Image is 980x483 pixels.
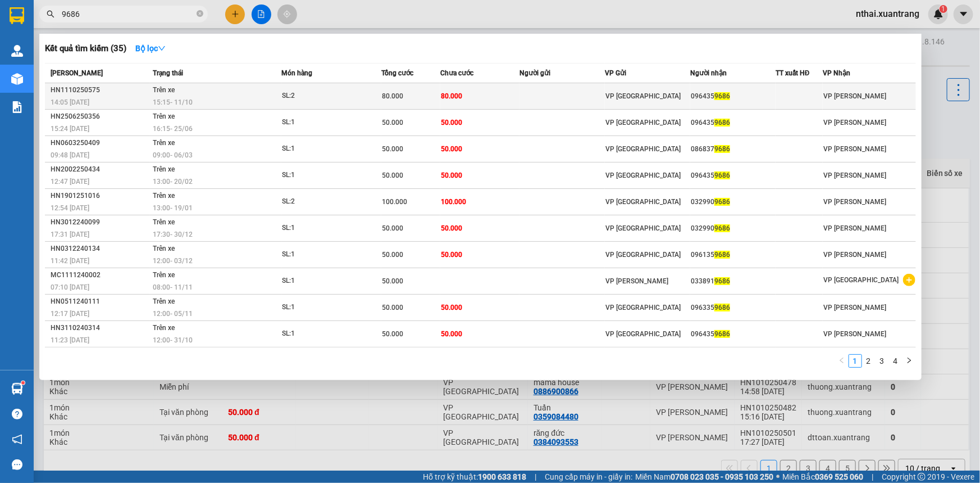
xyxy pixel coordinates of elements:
span: 12:00 - 31/10 [153,336,193,344]
li: 2 [862,354,876,368]
img: logo-vxr [10,7,24,24]
span: 9686 [714,198,730,206]
span: [PERSON_NAME] [51,69,103,77]
span: Tổng cước [381,69,413,77]
div: SL: 2 [282,90,366,102]
li: 3 [876,354,889,368]
span: search [47,10,54,18]
span: VP [GEOGRAPHIC_DATA] [605,145,681,153]
li: 4 [889,354,902,368]
span: VP [GEOGRAPHIC_DATA] [605,224,681,232]
span: 12:54 [DATE] [51,204,89,212]
span: left [838,357,845,364]
span: 13:00 - 19/01 [153,204,193,212]
span: Trên xe [153,245,175,252]
span: Trên xe [153,112,175,120]
img: solution-icon [11,101,23,113]
li: Next Page [902,354,916,368]
span: VP [GEOGRAPHIC_DATA] [823,276,899,284]
span: 08:00 - 11/11 [153,283,193,291]
span: 50.000 [441,119,462,127]
span: VP [GEOGRAPHIC_DATA] [605,304,681,312]
span: 12:00 - 05/11 [153,310,193,318]
span: VP [GEOGRAPHIC_DATA] [605,330,681,338]
span: 50.000 [441,145,462,153]
div: 032990 [691,196,775,208]
span: 50.000 [382,171,403,179]
span: 9686 [714,171,730,179]
span: 9686 [714,251,730,259]
span: 50.000 [441,171,462,179]
span: 50.000 [382,251,403,259]
span: VP [PERSON_NAME] [823,119,886,127]
span: Người nhận [690,69,727,77]
span: 11:23 [DATE] [51,336,89,344]
span: message [12,459,22,470]
span: 50.000 [441,330,462,338]
a: 2 [863,355,875,367]
span: 80.000 [382,92,403,100]
span: VP [GEOGRAPHIC_DATA] [605,92,681,100]
span: VP [PERSON_NAME] [823,92,886,100]
span: 50.000 [382,224,403,232]
span: 11:42 [DATE] [51,257,89,265]
li: Previous Page [835,354,849,368]
span: Trên xe [153,165,175,173]
span: Trên xe [153,324,175,332]
span: Trên xe [153,139,175,147]
span: 9686 [714,330,730,338]
div: SL: 1 [282,169,366,182]
span: Trên xe [153,271,175,279]
div: HN1110250575 [51,84,149,96]
span: 50.000 [441,251,462,259]
span: VP [GEOGRAPHIC_DATA] [605,119,681,127]
span: 80.000 [441,92,462,100]
a: 3 [876,355,888,367]
span: 50.000 [441,304,462,312]
span: Trên xe [153,218,175,226]
img: warehouse-icon [11,383,23,395]
span: notification [12,434,22,445]
div: SL: 1 [282,275,366,287]
span: 09:48 [DATE] [51,151,89,159]
span: VP [GEOGRAPHIC_DATA] [605,198,681,206]
div: HN2506250356 [51,111,149,123]
span: 50.000 [382,304,403,312]
span: 17:31 [DATE] [51,231,89,238]
span: 15:24 [DATE] [51,125,89,133]
div: 096135 [691,249,775,261]
div: HN0511240111 [51,296,149,308]
span: 9686 [714,145,730,153]
div: HN3110240314 [51,322,149,334]
div: SL: 2 [282,196,366,208]
span: question-circle [12,409,22,419]
span: 07:10 [DATE] [51,283,89,291]
sup: 1 [21,381,25,385]
span: 13:00 - 20/02 [153,178,193,186]
div: 096435 [691,91,775,102]
span: Trên xe [153,297,175,305]
button: right [902,354,916,368]
span: close-circle [197,10,203,17]
button: Bộ lọcdown [126,39,175,57]
div: SL: 1 [282,328,366,340]
span: VP [PERSON_NAME] [823,330,886,338]
span: 09:00 - 06/03 [153,151,193,159]
span: VP [GEOGRAPHIC_DATA] [605,251,681,259]
div: HN2002250434 [51,164,149,175]
span: Món hàng [281,69,312,77]
div: 096435 [691,328,775,340]
span: 15:15 - 11/10 [153,98,193,106]
span: 9686 [714,224,730,232]
span: close-circle [197,9,203,20]
span: 12:00 - 03/12 [153,257,193,265]
div: SL: 1 [282,301,366,314]
span: VP [PERSON_NAME] [823,251,886,259]
div: 033891 [691,276,775,287]
span: 14:05 [DATE] [51,98,89,106]
div: HN3012240099 [51,216,149,228]
div: 086837 [691,143,775,155]
span: 9686 [714,304,730,312]
a: 1 [849,355,862,367]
